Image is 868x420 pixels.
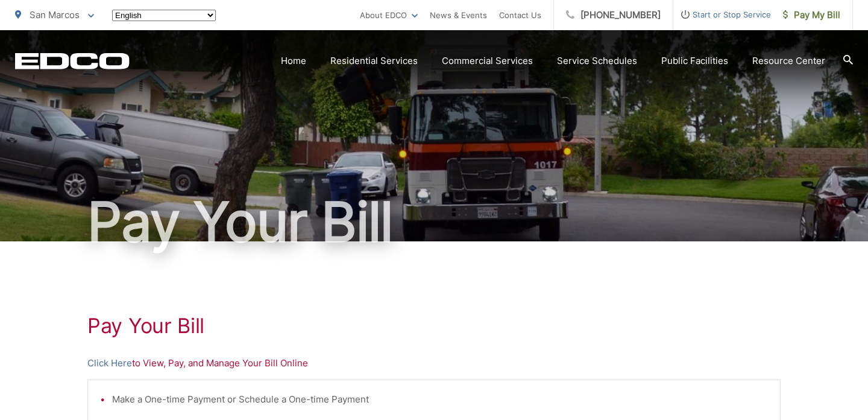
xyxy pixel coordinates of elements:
[499,8,541,22] a: Contact Us
[752,54,825,68] a: Resource Center
[15,52,130,69] a: EDCD logo. Return to the homepage.
[430,8,487,22] a: News & Events
[112,10,216,21] select: Select a language
[360,8,418,22] a: About EDCO
[330,54,418,68] a: Residential Services
[15,192,853,252] h1: Pay Your Bill
[281,54,306,68] a: Home
[442,54,533,68] a: Commercial Services
[87,356,132,371] a: Click Here
[661,54,728,68] a: Public Facilities
[783,8,840,22] span: Pay My Bill
[557,54,637,68] a: Service Schedules
[30,9,80,21] span: San Marcos
[87,314,781,338] h1: Pay Your Bill
[112,392,768,407] li: Make a One-time Payment or Schedule a One-time Payment
[87,356,781,371] p: to View, Pay, and Manage Your Bill Online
